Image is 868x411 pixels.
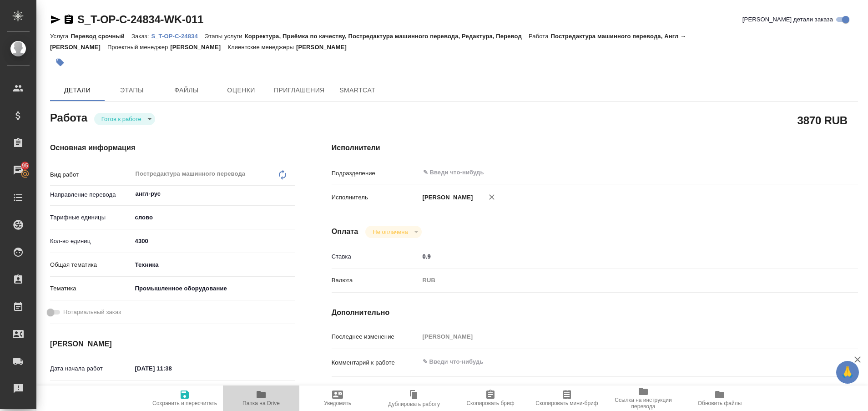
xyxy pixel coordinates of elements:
[419,250,814,263] input: ✎ Введи что-нибудь
[63,14,74,25] button: Скопировать ссылку
[165,85,208,96] span: Файлы
[50,14,61,25] button: Скопировать ссылку для ЯМессенджера
[50,237,132,246] p: Кол-во единиц
[274,85,325,96] span: Приглашения
[50,364,132,373] p: Дата начала работ
[50,260,132,269] p: Общая тематика
[170,44,227,51] p: [PERSON_NAME]
[227,44,296,51] p: Клиентские менеджеры
[336,85,379,96] span: SmartCat
[466,400,514,406] span: Скопировать бриф
[836,361,859,384] button: 🙏
[299,386,376,411] button: Уведомить
[332,193,419,202] p: Исполнитель
[419,330,814,343] input: Пустое поле
[94,113,155,125] div: Готов к работе
[132,210,295,225] div: слово
[151,32,204,40] a: S_T-OP-C-24834
[242,400,280,406] span: Папка на Drive
[50,142,295,153] h4: Основная информация
[332,252,419,261] p: Ставка
[332,276,419,285] p: Валюта
[205,33,245,40] p: Этапы услуги
[840,363,855,382] span: 🙏
[132,257,295,273] div: Техника
[332,358,419,367] p: Комментарий к работе
[219,85,263,96] span: Оценки
[681,386,758,411] button: Обновить файлы
[290,193,292,195] button: Open
[611,397,676,410] span: Ссылка на инструкции перевода
[50,52,70,72] button: Добавить тэг
[63,308,121,317] span: Нотариальный заказ
[2,159,34,182] a: 95
[296,44,353,51] p: [PERSON_NAME]
[131,33,151,40] p: Заказ:
[99,115,144,123] button: Готов к работе
[370,228,410,236] button: Не оплачена
[332,142,858,153] h4: Исполнители
[56,85,99,96] span: Детали
[698,400,742,406] span: Обновить файлы
[332,332,419,341] p: Последнее изменение
[324,400,351,406] span: Уведомить
[132,362,212,375] input: ✎ Введи что-нибудь
[16,161,34,170] span: 95
[132,234,295,248] input: ✎ Введи что-нибудь
[245,33,529,40] p: Корректура, Приёмка по качеству, Постредактура машинного перевода, Редактура, Перевод
[605,386,681,411] button: Ссылка на инструкции перевода
[332,169,419,178] p: Подразделение
[742,15,833,24] span: [PERSON_NAME] детали заказа
[332,226,358,237] h4: Оплата
[223,386,299,411] button: Папка на Drive
[422,167,781,178] input: ✎ Введи что-нибудь
[332,307,858,318] h4: Дополнительно
[151,33,204,40] p: S_T-OP-C-24834
[529,33,551,40] p: Работа
[50,284,132,293] p: Тематика
[152,400,217,406] span: Сохранить и пересчитать
[529,386,605,411] button: Скопировать мини-бриф
[482,187,502,207] button: Удалить исполнителя
[50,190,132,199] p: Направление перевода
[388,401,440,407] span: Дублировать работу
[50,213,132,222] p: Тарифные единицы
[535,400,598,406] span: Скопировать мини-бриф
[132,281,295,296] div: Промышленное оборудование
[50,33,71,40] p: Услуга
[419,273,814,288] div: RUB
[110,85,154,96] span: Этапы
[146,386,223,411] button: Сохранить и пересчитать
[50,109,87,125] h2: Работа
[809,172,811,173] button: Open
[107,44,170,51] p: Проектный менеджер
[452,386,529,411] button: Скопировать бриф
[77,13,203,25] a: S_T-OP-C-24834-WK-011
[50,170,132,179] p: Вид работ
[71,33,131,40] p: Перевод срочный
[797,112,848,128] h2: 3870 RUB
[419,193,473,202] p: [PERSON_NAME]
[376,386,452,411] button: Дублировать работу
[50,339,295,350] h4: [PERSON_NAME]
[365,226,421,238] div: Готов к работе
